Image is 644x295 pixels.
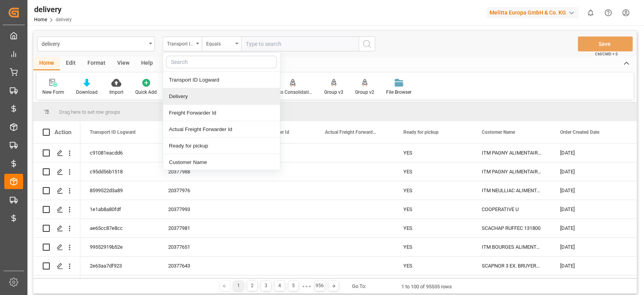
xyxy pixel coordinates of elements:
span: Customer Name [482,129,515,135]
div: Download [76,89,98,96]
span: Ctrl/CMD + S [595,51,618,57]
div: 3 [261,281,271,291]
div: Edit [60,57,82,70]
div: ae65cc87e8cc [80,219,159,237]
span: Actual Freight Forwarder Id [325,129,377,135]
div: Group v3 [324,89,343,96]
div: Press SPACE to select this row. [33,257,80,275]
div: 1 [234,281,243,291]
div: Press SPACE to select this row. [33,219,80,238]
div: YES [394,238,472,256]
div: YES [394,144,472,162]
div: File Browser [386,89,412,96]
div: View [111,57,135,70]
div: 2 [247,281,257,291]
div: 2e63aa7df923 [80,257,159,275]
div: 20377988 [159,162,237,181]
div: 20377993 [159,200,237,219]
div: 8599522d3a89 [80,181,159,200]
div: 20377981 [159,219,237,237]
button: show 0 new notifications [582,4,599,22]
div: x [80,275,159,294]
div: ITM PAGNY ALIMENTAIRE INT [472,162,551,181]
span: Order Created Date [560,129,599,135]
a: Home [34,17,47,22]
div: SCAPNOR 3 EX. BRUYERES S/[GEOGRAPHIC_DATA] [472,257,551,275]
div: Transport ID Logward [163,72,280,88]
div: [DATE] [551,144,629,162]
button: open menu [37,36,155,51]
div: Freight Forwarder Id [163,105,280,121]
input: Search [166,56,277,68]
div: Press SPACE to select this row. [33,181,80,200]
button: open menu [202,36,241,51]
div: 20377651 [159,238,237,256]
div: 956 [315,281,325,291]
div: YES [394,162,472,181]
button: close menu [163,36,202,51]
span: Transport ID Logward [90,129,136,135]
div: YES [394,181,472,200]
button: search button [359,36,375,51]
div: Transport ID Logward [167,38,194,47]
div: Home [33,57,60,70]
div: ITM PAGNY ALIMENTAIRE INT [472,144,551,162]
div: [DATE] [551,238,629,256]
div: Import [109,89,123,96]
span: Drag here to set row groups [59,109,120,115]
div: Action [54,129,71,136]
div: 1e1ab8a80fdf [80,200,159,219]
div: Actual Freight Forwarder Id [163,121,280,138]
div: 20378068 [159,275,237,294]
div: YES [394,200,472,219]
div: SCACHAP RUFFEC 131800 [472,219,551,237]
div: Group v2 [355,89,374,96]
div: [DATE] [551,219,629,237]
div: [DATE] [551,200,629,219]
div: Auto Consolidation [273,89,312,96]
div: Equals [206,38,233,47]
div: Format [82,57,111,70]
div: Melitta Europa GmbH & Co. KG [486,7,579,18]
div: 4 [275,281,285,291]
span: Ready for pickup [403,129,439,135]
div: Press SPACE to select this row. [33,238,80,257]
div: Delivery [163,88,280,105]
div: COOPERATIVE U [472,200,551,219]
div: New Form [42,89,64,96]
div: Press SPACE to select this row. [33,162,80,181]
div: 1 to 100 of 95535 rows [401,283,452,291]
button: Help Center [599,4,617,22]
div: [DATE] [551,162,629,181]
div: 20377976 [159,181,237,200]
div: 5 [288,281,298,291]
div: Help [135,57,159,70]
div: CARREFOUR AULNAY 174 [472,275,551,294]
div: Press SPACE to select this row. [33,275,80,294]
div: Customer Name [163,154,280,171]
button: Save [578,36,633,51]
div: Press SPACE to select this row. [33,144,80,162]
div: 20377643 [159,257,237,275]
div: ITM BOURGES ALIMENTAIRE INT [472,238,551,256]
div: delivery [42,38,146,48]
div: 99552919b52e [80,238,159,256]
button: Melitta Europa GmbH & Co. KG [486,5,582,20]
div: ITM NEULLIAC ALIMENTAIRE INT [472,181,551,200]
div: [DATE] [551,181,629,200]
div: c91081eacdd6 [80,144,159,162]
div: [DATE] [551,275,629,294]
div: YES [394,219,472,237]
div: Ready for pickup [163,138,280,154]
div: 20377827 [159,144,237,162]
div: ● ● ● [302,283,311,289]
div: [DATE] [551,257,629,275]
input: Type to search [241,36,359,51]
div: Go To: [352,282,366,290]
div: c95dd56b1518 [80,162,159,181]
div: NO [394,275,472,294]
div: delivery [34,4,72,15]
div: YES [394,257,472,275]
div: Quick Add [135,89,157,96]
div: Press SPACE to select this row. [33,200,80,219]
